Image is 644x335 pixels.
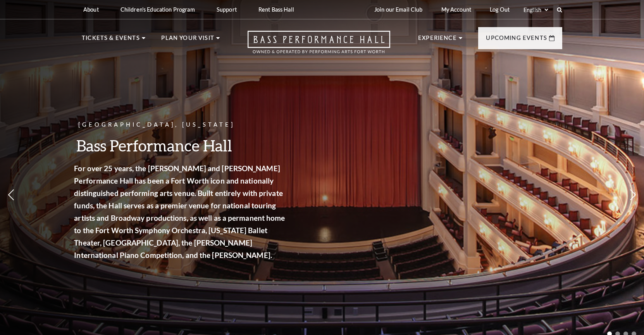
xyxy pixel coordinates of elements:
[79,136,292,155] h3: Bass Performance Hall
[258,6,294,13] p: Rent Bass Hall
[82,33,140,47] p: Tickets & Events
[486,33,547,47] p: Upcoming Events
[217,6,237,13] p: Support
[522,6,549,14] select: Select:
[161,33,214,47] p: Plan Your Visit
[79,164,289,259] strong: For over 25 years, the [PERSON_NAME] and [PERSON_NAME] Performance Hall has been a Fort Worth ico...
[121,6,195,13] p: Children's Education Program
[418,33,457,47] p: Experience
[83,6,99,13] p: About
[79,120,292,130] p: [GEOGRAPHIC_DATA], [US_STATE]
